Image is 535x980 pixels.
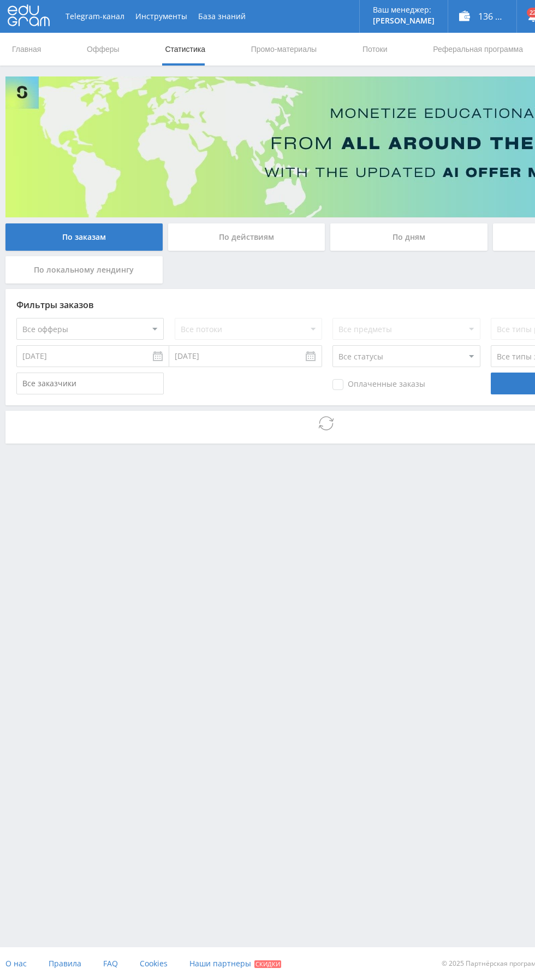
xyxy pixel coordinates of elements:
a: Cookies [140,947,168,980]
a: Наши партнеры Скидки [189,947,281,980]
span: Оплаченные заказы [332,379,425,390]
input: Все заказчики [16,373,164,394]
span: О нас [5,958,27,969]
a: Правила [49,947,81,980]
div: По действиям [168,223,325,251]
span: Наши партнеры [189,958,251,969]
div: По заказам [5,223,163,251]
a: Главная [11,33,42,66]
a: Офферы [86,33,121,66]
p: Ваш менеджер: [373,5,435,14]
div: По дням [330,223,488,251]
span: Скидки [254,960,281,968]
a: Промо-материалы [250,33,318,66]
span: Правила [49,958,81,969]
a: Реферальная программа [432,33,524,66]
div: По локальному лендингу [5,256,163,284]
a: FAQ [103,947,118,980]
a: О нас [5,947,27,980]
span: FAQ [103,958,118,969]
a: Статистика [164,33,206,66]
span: Cookies [140,958,168,969]
a: Потоки [361,33,389,66]
p: [PERSON_NAME] [373,16,435,25]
